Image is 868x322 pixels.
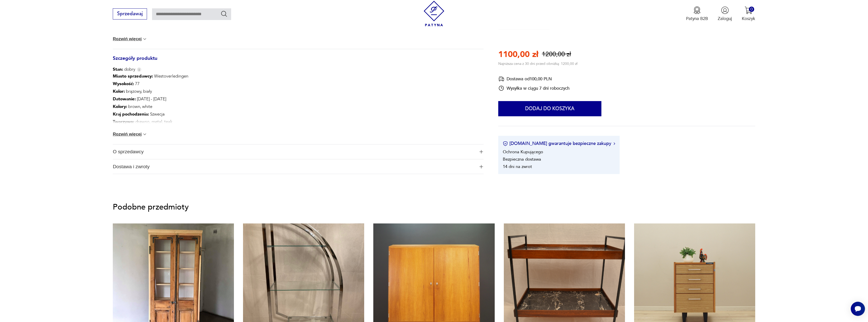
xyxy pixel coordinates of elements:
[686,6,708,22] a: Ikona medaluPatyna B2B
[113,110,204,118] p: Szwecja
[498,61,577,66] p: Najniższa cena z 30 dni przed obniżką: 1200,00 zł
[142,132,147,137] img: chevron down
[498,76,569,82] div: Dostawa od 100,00 PLN
[693,6,701,14] img: Ikona medalu
[113,66,135,72] span: dobry
[113,96,136,102] b: Datowanie :
[113,203,755,211] p: Podobne przedmioty
[220,10,228,17] button: Szukaj
[113,56,484,67] h3: Szczegóły produktu
[745,6,752,14] img: Ikona koszyka
[113,81,134,87] b: Wysokość :
[503,141,508,146] img: Ikona certyfikatu
[718,16,732,22] p: Zaloguj
[498,76,504,82] img: Ikona dostawy
[686,6,708,22] button: Patyna B2B
[113,159,475,174] span: Dostawa i zwroty
[503,156,541,162] li: Bezpieczna dostawa
[503,149,543,155] li: Ochrona Kupującego
[113,119,134,125] b: Tworzywo :
[498,85,569,91] div: Wysyłka w ciągu 7 dni roboczych
[749,7,754,12] div: 0
[503,164,532,169] li: 14 dni na zwrot
[718,6,732,22] button: Zaloguj
[742,6,755,22] button: 0Koszyk
[686,16,708,22] p: Patyna B2B
[421,1,447,26] img: Patyna - sklep z meblami i dekoracjami vintage
[542,50,571,59] p: 1200,00 zł
[113,144,475,159] span: O sprzedawcy
[498,49,538,60] p: 1100,00 zł
[113,159,484,174] button: Ikona plusaDostawa i zwroty
[479,150,483,154] img: Ikona plusa
[113,132,147,137] button: Rozwiń więcej
[113,104,127,109] b: Kolory :
[721,6,729,14] img: Ikonka użytkownika
[498,101,601,116] button: Dodaj do koszyka
[113,144,484,159] button: Ikona plusaO sprzedawcy
[113,72,204,80] p: Westoverledingen
[113,111,149,117] b: Kraj pochodzenia :
[113,103,204,110] p: brown, white
[479,165,483,168] img: Ikona plusa
[142,36,147,42] img: chevron down
[113,80,204,88] p: 77
[113,66,123,72] b: Stan:
[742,16,755,22] p: Koszyk
[113,73,153,79] b: Miasto sprzedawcy :
[113,118,204,126] p: drewno, metal, teak
[614,142,615,145] img: Ikona strzałki w prawo
[503,140,615,147] button: [DOMAIN_NAME] gwarantuje bezpieczne zakupy
[113,36,147,42] button: Rozwiń więcej
[113,12,147,16] a: Sprzedawaj
[851,302,865,316] iframe: Smartsupp widget button
[113,8,147,20] button: Sprzedawaj
[137,67,141,72] img: Info icon
[113,88,204,95] p: brązowy, biały
[113,95,204,103] p: [DATE] - [DATE]
[113,88,125,94] b: Kolor:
